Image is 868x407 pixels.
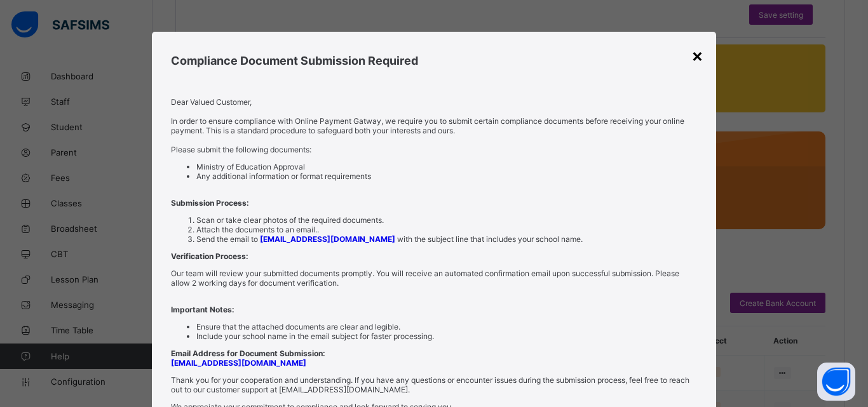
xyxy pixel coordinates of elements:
[171,375,697,394] p: Thank you for your cooperation and understanding. If you have any questions or encounter issues d...
[260,234,395,244] a: [EMAIL_ADDRESS][DOMAIN_NAME]
[171,358,306,368] a: [EMAIL_ADDRESS][DOMAIN_NAME]
[691,44,703,66] div: ×
[171,305,234,314] b: Important Notes:
[196,215,697,225] li: Scan or take clear photos of the required documents.
[171,269,697,288] p: Our team will review your submitted documents promptly. You will receive an automated confirmatio...
[171,54,697,67] h2: Compliance Document Submission Required
[196,171,697,181] li: Any additional information or format requirements
[196,234,697,244] li: Send the email to with the subject line that includes your school name.
[196,225,697,234] li: Attach the documents to an email..
[171,349,325,358] b: Email Address for Document Submission:
[196,162,697,171] li: Ministry of Education Approval
[171,97,697,154] p: Dear Valued Customer, In order to ensure compliance with Online Payment Gatway, we require you to...
[196,322,697,331] li: Ensure that the attached documents are clear and legible.
[817,363,855,401] button: Open asap
[171,251,248,261] b: Verification Process:
[196,331,697,341] li: Include your school name in the email subject for faster processing.
[171,198,249,208] b: Submission Process:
